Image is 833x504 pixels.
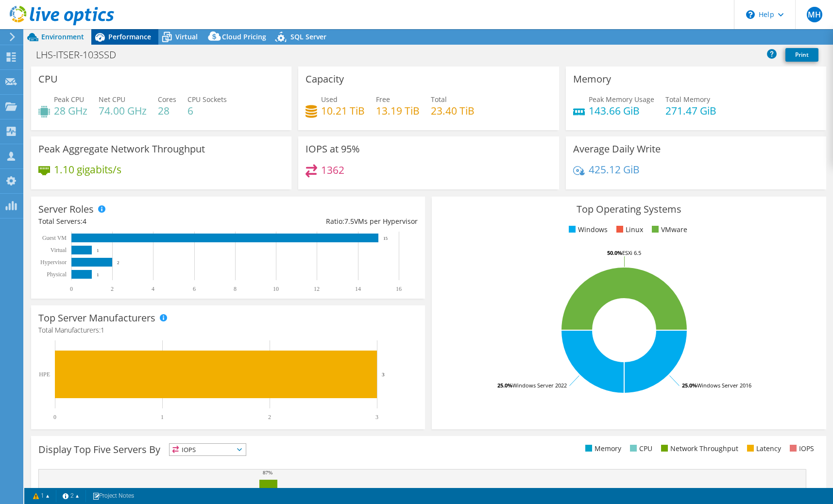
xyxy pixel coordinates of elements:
[97,248,99,253] text: 1
[38,216,228,227] div: Total Servers:
[290,32,326,41] span: SQL Server
[108,32,151,41] span: Performance
[321,95,338,104] span: Used
[785,48,818,62] a: Print
[306,74,344,84] h3: Capacity
[439,204,818,215] h3: Top Operating Systems
[321,105,365,116] h4: 10.21 TiB
[85,490,141,502] a: Project Notes
[273,286,279,292] text: 10
[187,105,227,116] h4: 6
[566,224,608,235] li: Windows
[32,50,131,60] h1: LHS-ITSER-103SSD
[589,95,654,104] span: Peak Memory Usage
[607,249,622,256] tspan: 50.0%
[161,414,164,420] text: 1
[268,414,271,420] text: 2
[158,105,176,116] h4: 28
[431,95,447,104] span: Total
[746,10,755,19] svg: \n
[745,443,781,454] li: Latency
[573,144,661,154] h3: Average Daily Write
[807,7,822,22] span: MH
[628,443,652,454] li: CPU
[787,443,814,454] li: IOPS
[649,224,687,235] li: VMware
[682,382,697,389] tspan: 25.0%
[665,105,716,116] h4: 271.47 GiB
[53,414,56,420] text: 0
[54,95,84,104] span: Peak CPU
[99,95,125,104] span: Net CPU
[234,286,237,292] text: 8
[26,490,56,502] a: 1
[117,260,119,265] text: 2
[314,286,320,292] text: 12
[382,371,385,377] text: 3
[42,235,67,241] text: Guest VM
[396,286,402,292] text: 16
[54,164,121,175] h4: 1.10 gigabits/s
[158,95,176,104] span: Cores
[659,443,738,454] li: Network Throughput
[306,144,360,154] h3: IOPS at 95%
[38,325,418,336] h4: Total Manufacturers:
[697,382,751,389] tspan: Windows Server 2016
[111,286,114,292] text: 2
[39,371,50,378] text: HPE
[589,164,640,175] h4: 425.12 GiB
[376,95,390,104] span: Free
[512,382,567,389] tspan: Windows Server 2022
[56,490,86,502] a: 2
[383,236,388,241] text: 15
[622,249,641,256] tspan: ESXi 6.5
[573,74,611,84] h3: Memory
[431,105,475,116] h4: 23.40 TiB
[40,259,67,266] text: Hypervisor
[222,32,266,41] span: Cloud Pricing
[614,224,643,235] li: Linux
[355,286,361,292] text: 14
[263,470,272,475] text: 87%
[101,325,104,335] span: 1
[41,32,84,41] span: Environment
[344,217,354,226] span: 7.5
[376,105,420,116] h4: 13.19 TiB
[83,217,86,226] span: 4
[375,414,378,420] text: 3
[38,144,205,154] h3: Peak Aggregate Network Throughput
[152,286,154,292] text: 4
[583,443,621,454] li: Memory
[47,271,67,278] text: Physical
[175,32,198,41] span: Virtual
[665,95,710,104] span: Total Memory
[99,105,147,116] h4: 74.00 GHz
[97,272,99,277] text: 1
[51,247,67,253] text: Virtual
[38,204,94,215] h3: Server Roles
[70,286,73,292] text: 0
[228,216,418,227] div: Ratio: VMs per Hypervisor
[54,105,87,116] h4: 28 GHz
[321,165,344,175] h4: 1362
[497,382,512,389] tspan: 25.0%
[38,74,58,84] h3: CPU
[589,105,654,116] h4: 143.66 GiB
[193,286,196,292] text: 6
[38,313,155,323] h3: Top Server Manufacturers
[187,95,227,104] span: CPU Sockets
[170,444,246,455] span: IOPS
